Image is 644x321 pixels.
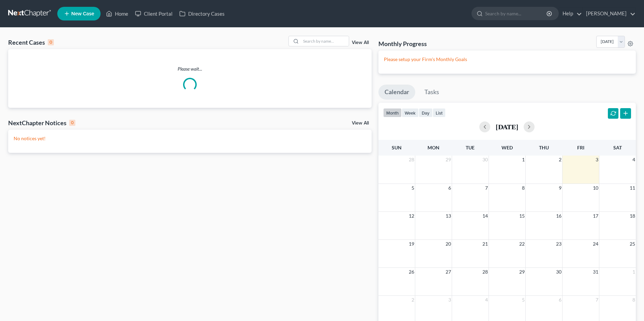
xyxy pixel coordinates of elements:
span: 30 [482,156,489,164]
span: 13 [445,212,452,220]
span: 11 [629,184,636,192]
a: Help [559,8,582,20]
span: 1 [632,268,636,276]
span: 3 [448,296,452,304]
a: View All [352,121,369,126]
p: No notices yet! [14,135,366,142]
span: 28 [408,156,415,164]
button: week [402,108,419,117]
span: 23 [555,240,562,248]
span: 27 [445,268,452,276]
span: 1 [521,156,525,164]
a: Client Portal [132,8,176,20]
span: 19 [408,240,415,248]
input: Search by name... [301,36,349,46]
span: 4 [632,156,636,164]
span: 15 [519,212,525,220]
span: 24 [592,240,599,248]
span: 16 [555,212,562,220]
span: 2 [411,296,415,304]
span: 9 [558,184,562,192]
span: 2 [558,156,562,164]
span: Sat [613,145,622,150]
span: 7 [595,296,599,304]
span: 17 [592,212,599,220]
span: 6 [448,184,452,192]
input: Search by name... [485,7,548,20]
span: 30 [555,268,562,276]
h2: [DATE] [496,123,518,130]
a: Calendar [378,85,415,100]
span: 8 [632,296,636,304]
p: Please setup your Firm's Monthly Goals [384,56,630,63]
span: Sun [392,145,402,150]
span: 29 [445,156,452,164]
span: 7 [484,184,489,192]
span: 10 [592,184,599,192]
span: Mon [428,145,439,150]
a: Home [103,8,132,20]
span: 28 [482,268,489,276]
button: list [433,108,446,117]
span: 18 [629,212,636,220]
span: 14 [482,212,489,220]
span: 3 [595,156,599,164]
button: day [419,108,433,117]
p: Please wait... [8,65,372,72]
span: 5 [411,184,415,192]
span: Thu [539,145,549,150]
div: 0 [48,39,54,45]
span: New Case [71,11,94,16]
span: Tue [466,145,475,150]
span: 29 [519,268,525,276]
span: 4 [484,296,489,304]
a: Directory Cases [176,8,228,20]
span: Wed [501,145,513,150]
a: View All [352,40,369,45]
a: [PERSON_NAME] [583,8,635,20]
div: NextChapter Notices [8,119,75,127]
span: 5 [521,296,525,304]
span: 26 [408,268,415,276]
span: 31 [592,268,599,276]
h3: Monthly Progress [378,40,427,48]
span: 20 [445,240,452,248]
div: Recent Cases [8,38,54,46]
a: Tasks [418,85,445,100]
span: 25 [629,240,636,248]
div: 0 [69,120,75,126]
span: 12 [408,212,415,220]
span: 8 [521,184,525,192]
span: 6 [558,296,562,304]
span: 21 [482,240,489,248]
span: Fri [577,145,584,150]
button: month [383,108,402,117]
span: 22 [519,240,525,248]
